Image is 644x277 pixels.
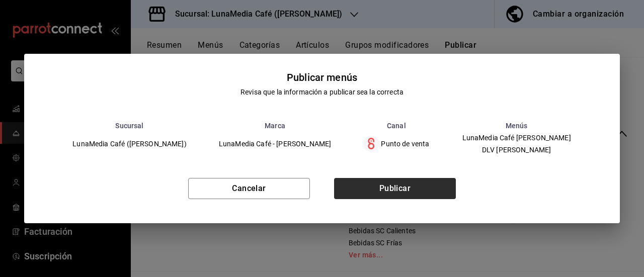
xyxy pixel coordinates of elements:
div: Publicar menús [287,70,357,85]
th: Menús [446,122,588,130]
div: Punto de venta [363,136,429,152]
th: Canal [347,122,445,130]
td: LunaMedia Café - [PERSON_NAME] [203,130,348,158]
button: Publicar [334,178,456,199]
button: Cancelar [188,178,310,199]
th: Sucursal [56,122,203,130]
span: DLV [PERSON_NAME] [462,146,571,153]
td: LunaMedia Café ([PERSON_NAME]) [56,130,203,158]
span: LunaMedia Café [PERSON_NAME] [462,134,571,141]
th: Marca [203,122,348,130]
div: Revisa que la información a publicar sea la correcta [240,87,404,98]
